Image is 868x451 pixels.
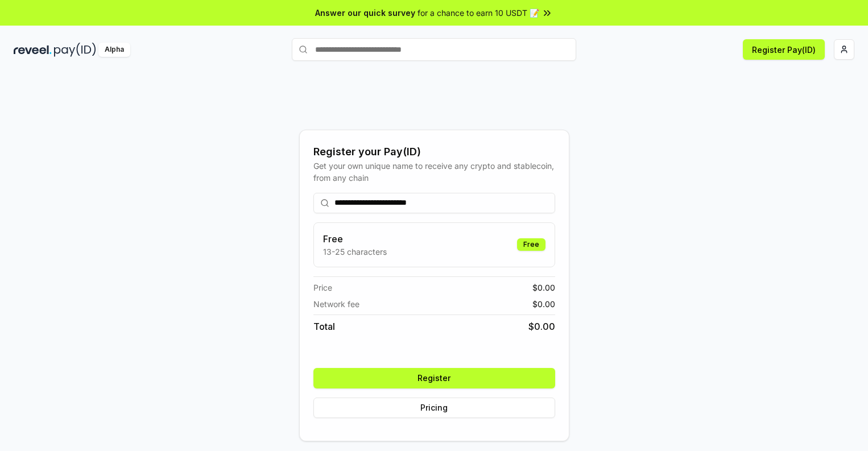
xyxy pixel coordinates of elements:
[98,43,130,57] div: Alpha
[517,238,545,251] div: Free
[313,282,332,293] span: Price
[313,298,359,310] span: Network fee
[418,7,539,19] span: for a chance to earn 10 USDT 📝
[323,232,387,246] h3: Free
[313,368,555,388] button: Register
[532,282,555,293] span: $ 0.00
[54,43,96,57] img: pay_id
[313,160,555,184] div: Get your own unique name to receive any crypto and stablecoin, from any chain
[323,246,387,258] p: 13-25 characters
[528,320,555,333] span: $ 0.00
[313,320,335,333] span: Total
[14,43,52,57] img: reveel_dark
[743,39,825,60] button: Register Pay(ID)
[532,298,555,310] span: $ 0.00
[315,7,415,19] span: Answer our quick survey
[313,144,555,160] div: Register your Pay(ID)
[313,398,555,418] button: Pricing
